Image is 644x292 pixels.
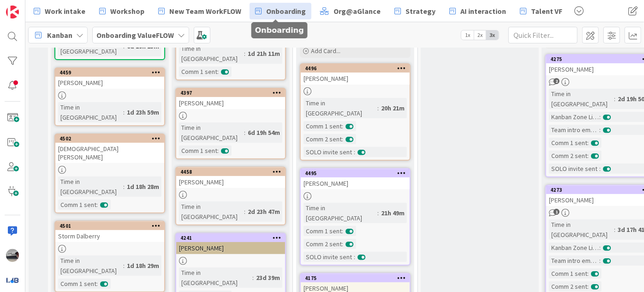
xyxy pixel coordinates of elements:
[301,169,410,189] div: 4495[PERSON_NAME]
[301,64,410,85] div: 4496[PERSON_NAME]
[305,170,410,176] div: 4495
[176,97,285,109] div: [PERSON_NAME]
[176,176,285,188] div: [PERSON_NAME]
[28,3,91,19] a: Work intake
[55,134,164,163] div: 4502[DEMOGRAPHIC_DATA][PERSON_NAME]
[169,6,241,17] span: New Team WorkFLOW
[153,3,247,19] a: New Team WorkFLOW
[179,201,244,222] div: Time in [GEOGRAPHIC_DATA]
[301,177,410,189] div: [PERSON_NAME]
[554,78,560,84] span: 2
[549,125,599,135] div: Team intro email sent
[549,255,599,266] div: Team intro email sent
[179,122,244,143] div: Time in [GEOGRAPHIC_DATA]
[125,182,161,192] div: 1d 18h 28m
[305,65,410,72] div: 4496
[58,200,96,210] div: Comm 1 sent
[245,128,282,138] div: 6d 19h 54m
[599,164,601,174] span: :
[549,138,587,148] div: Comm 1 sent
[94,3,150,19] a: Workshop
[250,3,311,19] a: Onboarding
[47,30,72,41] span: Kanban
[55,68,164,89] div: 4459[PERSON_NAME]
[508,27,578,43] input: Quick Filter...
[314,3,386,19] a: Org@aGlance
[304,147,354,157] div: SOLO invite sent
[179,43,244,64] div: Time in [GEOGRAPHIC_DATA]
[301,64,410,73] div: 4496
[6,6,19,18] img: Visit kanbanzone.com
[254,273,282,283] div: 23d 39m
[301,73,410,85] div: [PERSON_NAME]
[55,230,164,242] div: Storm Dalberry
[474,30,486,40] span: 2x
[179,67,217,77] div: Comm 1 sent
[304,134,342,144] div: Comm 2 sent
[549,243,599,253] div: Kanban Zone Licensed
[179,268,252,288] div: Time in [GEOGRAPHIC_DATA]
[301,169,410,177] div: 4495
[342,121,343,131] span: :
[244,49,245,59] span: :
[311,47,340,55] span: Add Card...
[252,273,254,283] span: :
[244,207,245,217] span: :
[587,281,589,292] span: :
[304,203,377,223] div: Time in [GEOGRAPHIC_DATA]
[54,67,165,126] a: 4459[PERSON_NAME]Time in [GEOGRAPHIC_DATA]:1d 23h 59m
[300,168,411,266] a: 4495[PERSON_NAME]Time in [GEOGRAPHIC_DATA]:21h 49mComm 1 sent:Comm 2 sent:SOLO invite sent:
[304,239,342,249] div: Comm 2 sent
[461,30,474,40] span: 1x
[125,261,161,271] div: 1d 18h 29m
[96,30,174,40] b: Onboarding ValueFLOW
[176,168,285,188] div: 4458[PERSON_NAME]
[405,6,435,17] span: Strategy
[6,274,19,286] img: avatar
[54,134,165,213] a: 4502[DEMOGRAPHIC_DATA][PERSON_NAME]Time in [GEOGRAPHIC_DATA]:1d 18h 28mComm 1 sent:
[304,98,377,118] div: Time in [GEOGRAPHIC_DATA]
[123,107,125,117] span: :
[180,169,285,175] div: 4458
[599,112,601,122] span: :
[549,112,599,122] div: Kanban Zone Licensed
[334,6,381,17] span: Org@aGlance
[389,3,441,19] a: Strategy
[486,30,499,40] span: 3x
[217,146,219,156] span: :
[55,143,164,163] div: [DEMOGRAPHIC_DATA][PERSON_NAME]
[180,90,285,96] div: 4397
[354,252,355,262] span: :
[549,268,587,279] div: Comm 1 sent
[244,128,245,138] span: :
[6,249,19,262] img: jB
[60,223,164,229] div: 4501
[245,49,282,59] div: 1d 21h 11m
[217,67,219,77] span: :
[176,89,285,109] div: 4397[PERSON_NAME]
[60,135,164,142] div: 4502
[58,279,96,289] div: Comm 1 sent
[55,222,164,230] div: 4501
[55,222,164,242] div: 4501Storm Dalberry
[110,6,144,17] span: Workshop
[354,147,355,157] span: :
[587,268,589,279] span: :
[549,281,587,292] div: Comm 2 sent
[45,6,85,17] span: Work intake
[55,68,164,77] div: 4459
[587,151,589,161] span: :
[60,69,164,76] div: 4459
[304,121,342,131] div: Comm 1 sent
[614,94,615,104] span: :
[304,252,354,262] div: SOLO invite sent
[125,107,161,117] div: 1d 23h 59m
[460,6,506,17] span: AI interaction
[599,243,601,253] span: :
[377,208,379,218] span: :
[377,103,379,113] span: :
[96,279,98,289] span: :
[342,226,343,236] span: :
[96,200,98,210] span: :
[123,261,125,271] span: :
